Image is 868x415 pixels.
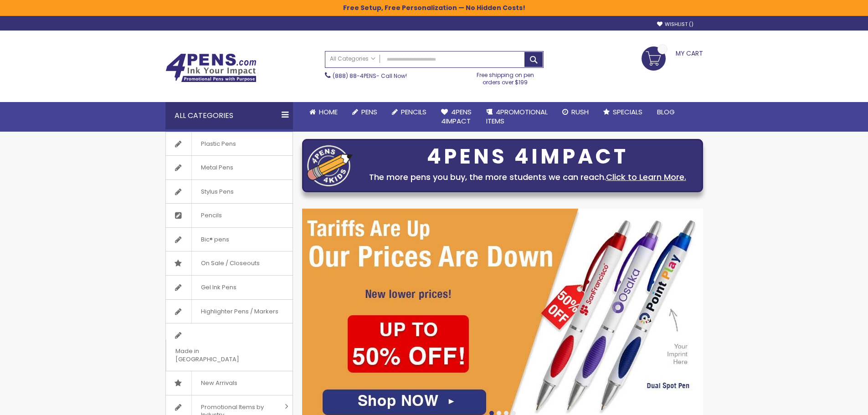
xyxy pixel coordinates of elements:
div: 4PENS 4IMPACT [357,147,698,166]
span: Specials [613,107,642,117]
span: Pens [361,107,377,117]
img: 4Pens Custom Pens and Promotional Products [165,53,257,82]
a: On Sale / Closeouts [166,251,293,275]
span: Pencils [401,107,426,117]
span: New Arrivals [191,371,247,395]
div: The more pens you buy, the more students we can reach. [357,171,698,184]
a: Gel Ink Pens [166,276,293,299]
img: four_pen_logo.png [307,145,353,186]
span: Bic® pens [191,228,238,251]
span: 4PROMOTIONAL ITEMS [486,107,548,126]
span: All Categories [330,55,375,62]
a: Stylus Pens [166,180,293,204]
a: Blog [650,102,682,122]
a: Pencils [385,102,434,122]
a: Metal Pens [166,156,293,179]
a: Plastic Pens [166,132,293,156]
span: Stylus Pens [191,180,243,204]
span: - Call Now! [333,72,407,80]
a: Rush [555,102,596,122]
a: Wishlist [657,21,693,28]
span: Pencils [191,204,231,227]
a: Made in [GEOGRAPHIC_DATA] [166,323,293,371]
span: 4Pens 4impact [441,107,472,126]
span: Blog [657,107,675,117]
a: Home [302,102,345,122]
span: Rush [571,107,589,117]
span: Made in [GEOGRAPHIC_DATA] [166,339,270,371]
a: Pencils [166,204,293,227]
span: On Sale / Closeouts [191,251,269,275]
span: Home [319,107,338,117]
a: Pens [345,102,385,122]
a: 4PROMOTIONALITEMS [479,102,555,132]
a: Bic® pens [166,228,293,251]
span: Highlighter Pens / Markers [191,300,288,323]
a: All Categories [325,51,380,67]
a: (888) 88-4PENS [333,72,376,80]
span: Gel Ink Pens [191,276,246,299]
a: Highlighter Pens / Markers [166,300,293,323]
a: Click to Learn More. [606,171,686,183]
span: Metal Pens [191,156,242,179]
div: Free shipping on pen orders over $199 [467,68,544,86]
div: All Categories [165,102,293,129]
span: Plastic Pens [191,132,245,156]
a: Specials [596,102,650,122]
a: 4Pens4impact [434,102,479,132]
a: New Arrivals [166,371,293,395]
